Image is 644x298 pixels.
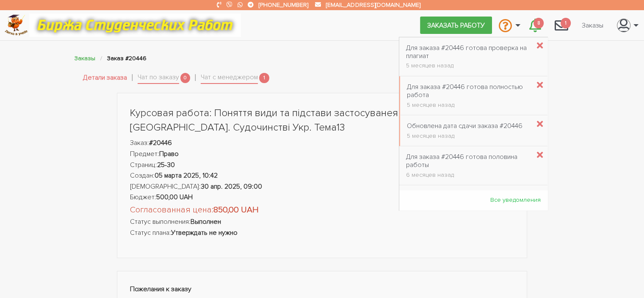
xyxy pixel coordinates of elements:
[130,285,191,293] strong: Пожелания к заказу
[75,55,95,62] a: Заказы
[29,14,241,37] img: motto-12e01f5a76059d5f6a28199ef077b1f78e012cfde436ab5cf1d4517935686d32.gif
[406,172,530,178] div: 6 месяцев назад
[407,102,530,108] div: 5 месяцев назад
[157,161,175,169] strong: 25-30
[5,14,28,36] img: logo-c4363faeb99b52c628a42810ed6dfb4293a56d4e4775eb116515dfe7f33672af.png
[171,228,238,237] strong: Утверждать не нужно
[399,148,537,183] a: Для заказа #20446 готова половина работы 6 месяцев назад
[130,203,514,217] li: Согласованная цена:
[406,44,530,60] div: Для заказа #20446 готова проверка на плагиат
[156,193,193,201] strong: 500,00 UAH
[213,205,259,215] strong: 850,00 UAH
[138,72,179,84] a: Чат по заказу
[522,14,548,36] a: 8
[130,138,514,149] li: Заказ:
[130,192,514,203] li: Бюджет:
[406,63,530,69] div: 5 месяцев назад
[130,170,514,181] li: Создан:
[201,72,258,84] a: Чат с менеджером
[548,14,575,36] a: 1
[130,160,514,171] li: Страниц:
[533,18,544,28] span: 8
[191,217,221,226] strong: Выполнен
[155,171,218,180] strong: 05 марта 2025, 10:42
[407,133,522,139] div: 5 месяцев назад
[484,192,547,208] a: Все уведомления
[399,187,526,214] a: Для заказа #20446 готов план работ 6 месяцев назад
[400,78,537,113] a: Для заказа #20446 готова полностью работа 5 месяцев назад
[420,17,492,33] a: Заказать работу
[130,149,514,160] li: Предмет:
[406,153,530,169] div: Для заказа #20446 готова половина работы
[130,217,514,228] li: Статус выполнения:
[259,1,308,8] a: [PHONE_NUMBER]
[399,39,537,74] a: Для заказа #20446 готова проверка на плагиат 5 месяцев назад
[83,72,127,84] a: Детали заказа
[575,17,610,33] a: Заказы
[407,83,530,99] div: Для заказа #20446 готова полностью работа
[561,18,571,28] span: 1
[407,122,522,130] div: Обновлена дата сдачи заказа #20446
[130,228,514,239] li: Статус плана:
[259,73,269,84] span: 1
[326,1,420,8] a: [EMAIL_ADDRESS][DOMAIN_NAME]
[130,106,514,134] h1: Курсовая работа: Поняття види та підстави застосуванея запобіжних заходів у [GEOGRAPHIC_DATA]. Су...
[180,73,191,84] span: 0
[107,53,146,63] li: Заказ #20446
[130,181,514,192] li: [DEMOGRAPHIC_DATA]:
[400,117,529,144] a: Обновлена дата сдачи заказа #20446 5 месяцев назад
[159,150,179,158] strong: Право
[149,139,172,147] strong: #20446
[201,182,262,191] strong: 30 апр. 2025, 09:00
